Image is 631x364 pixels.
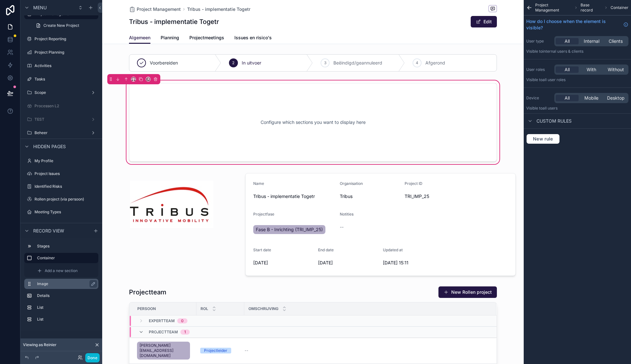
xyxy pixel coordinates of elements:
[129,34,150,41] span: Algemeen
[140,94,486,151] div: Configure which sections you want to display here
[234,34,272,41] span: Issues en risico's
[471,16,497,27] button: Edit
[34,197,97,202] label: Rollen project (via persoon)
[609,38,623,44] span: Clients
[23,342,57,347] span: Viewing as Reinier
[32,20,98,31] a: Create New Project
[581,3,602,13] span: Base record
[24,156,98,166] a: My Profile
[34,50,97,55] label: Project Planning
[526,95,552,101] label: Device
[526,49,628,54] p: Visible to
[181,318,184,323] div: 0
[34,103,97,109] label: Processen L2
[24,34,98,44] a: Project Reporting
[24,87,98,98] a: Scope
[584,95,598,101] span: Mobile
[24,207,98,217] a: Meeting Types
[565,38,570,44] span: All
[34,77,97,82] label: Tasks
[526,18,628,31] a: How do I choose when the element is visible?
[43,23,79,28] span: Create New Project
[137,306,156,311] span: Persoon
[187,6,250,12] a: Tribus - implementatie Togetr
[33,143,66,150] span: Hidden pages
[129,32,150,44] a: Algemeen
[137,6,181,12] span: Project Management
[201,306,208,311] span: Rol
[34,90,88,95] label: Scope
[24,74,98,84] a: Tasks
[234,32,272,45] a: Issues en risico's
[24,61,98,71] a: Activities
[189,34,224,41] span: Projectmeetings
[34,209,97,215] label: Meeting Types
[161,32,179,45] a: Planning
[37,305,96,310] label: List
[37,281,93,286] label: Image
[530,136,556,142] span: New rule
[543,106,558,110] span: all users
[24,194,98,204] a: Rollen project (via persoon)
[587,66,596,73] span: With
[33,4,47,11] span: Menu
[189,32,224,45] a: Projectmeetings
[34,171,97,176] label: Project Issues
[24,101,98,111] a: Processen L2
[608,66,624,73] span: Without
[565,95,570,101] span: All
[526,134,560,144] button: New rule
[526,77,628,82] p: Visible to
[34,184,97,189] label: Identified Risks
[607,95,625,101] span: Desktop
[24,169,98,179] a: Project Issues
[34,36,97,42] label: Project Reporting
[24,128,98,138] a: Beheer
[536,118,572,124] span: Custom rules
[526,39,552,44] label: User type
[34,117,88,122] label: TEST
[611,5,628,10] span: Container
[149,318,175,323] span: Expertteam
[161,34,179,41] span: Planning
[526,106,628,111] p: Visible to
[543,77,566,82] span: All user roles
[34,130,88,135] label: Beheer
[129,6,181,12] a: Project Management
[149,330,178,335] span: Projectteam
[584,38,599,44] span: Internal
[543,49,583,54] span: Internal users & clients
[24,181,98,192] a: Identified Risks
[20,238,102,331] div: scrollable content
[184,330,186,335] div: 1
[33,228,64,234] span: Record view
[37,255,93,261] label: Container
[526,18,621,31] span: How do I choose when the element is visible?
[34,63,97,68] label: Activities
[34,158,97,163] label: My Profile
[85,353,100,362] button: Done
[535,3,572,13] span: Project Management
[24,47,98,57] a: Project Planning
[37,293,96,298] label: Details
[129,17,219,26] h1: Tribus - implementatie Togetr
[565,66,570,73] span: All
[37,244,96,249] label: Stages
[24,114,98,125] a: TEST
[248,306,278,311] span: Omschrijving
[37,317,96,322] label: List
[45,268,78,273] span: Add a new section
[526,67,552,72] label: User roles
